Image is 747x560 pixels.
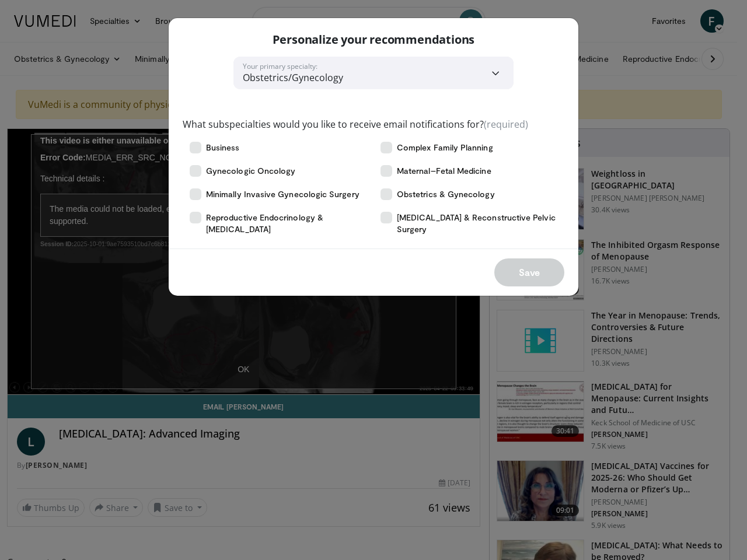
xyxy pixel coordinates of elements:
[206,212,366,235] span: Reproductive Endocrinology & [MEDICAL_DATA]
[206,165,295,177] span: Gynecologic Oncology
[397,212,557,235] span: [MEDICAL_DATA] & Reconstructive Pelvic Surgery
[397,188,495,200] span: Obstetrics & Gynecology
[484,118,528,131] span: (required)
[206,188,359,200] span: Minimally Invasive Gynecologic Surgery
[206,142,240,153] span: Business
[397,142,493,153] span: Complex Family Planning
[397,165,491,177] span: Maternal–Fetal Medicine
[273,32,475,47] p: Personalize your recommendations
[183,117,528,131] label: What subspecialties would you like to receive email notifications for?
